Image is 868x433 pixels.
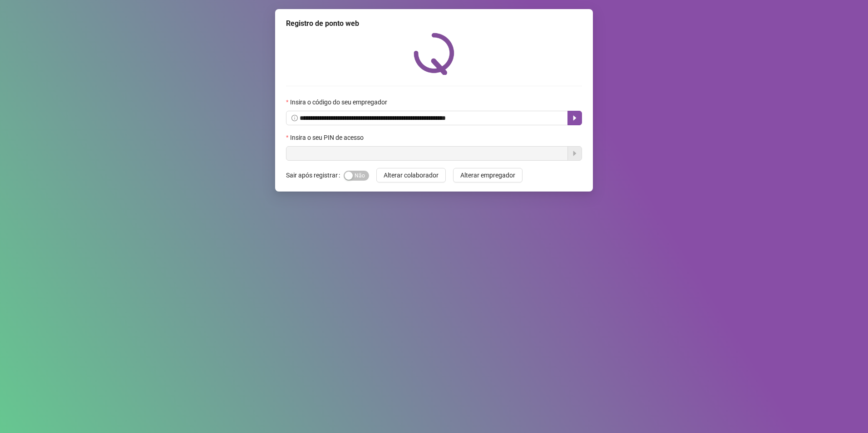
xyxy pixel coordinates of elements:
label: Insira o seu PIN de acesso [286,133,370,143]
div: Registro de ponto web [286,18,582,29]
button: Alterar colaborador [376,168,446,182]
label: Sair após registrar [286,168,344,182]
span: info-circle [291,115,298,121]
button: Alterar empregador [453,168,523,182]
span: Alterar empregador [460,170,515,180]
img: QRPoint [414,33,454,75]
span: Alterar colaborador [384,170,439,180]
span: caret-right [571,114,578,122]
label: Insira o código do seu empregador [286,97,393,107]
